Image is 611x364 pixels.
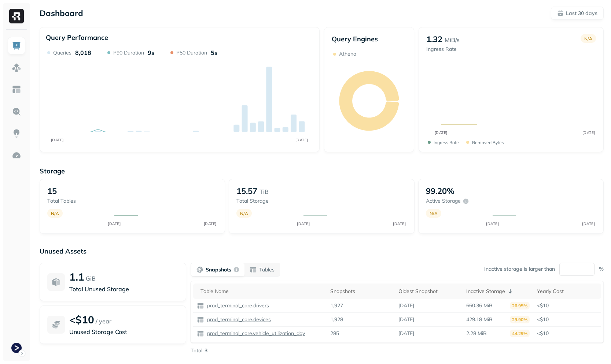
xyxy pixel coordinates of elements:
[398,316,414,323] p: [DATE]
[69,285,178,293] p: Total Unused Storage
[510,302,530,309] p: 26.95%
[12,85,21,94] img: Asset Explorer
[466,302,493,309] p: 660.36 MiB
[69,270,84,283] p: 1.1
[330,316,343,323] p: 1,928
[466,288,505,295] p: Inactive Storage
[47,186,57,196] p: 15
[240,211,248,216] p: N/A
[204,302,269,309] a: prod_terminal_core.drivers
[510,316,530,323] p: 29.90%
[295,138,308,142] tspan: [DATE]
[430,211,438,216] p: N/A
[197,302,204,309] img: table
[566,10,597,17] p: Last 30 days
[398,302,414,309] p: [DATE]
[339,50,356,57] p: Athena
[197,316,204,323] img: table
[551,7,604,20] button: Last 30 days
[69,327,178,336] p: Unused Storage Cost
[330,330,339,337] p: 285
[510,330,530,337] p: 44.29%
[582,130,595,135] tspan: [DATE]
[426,186,454,196] p: 99.20%
[205,347,207,354] p: 3
[426,198,461,204] p: Active storage
[197,330,204,337] img: table
[206,316,271,323] p: prod_terminal_core.devices
[584,36,592,41] p: N/A
[537,316,597,323] p: <$10
[435,130,448,135] tspan: [DATE]
[12,63,21,72] img: Assets
[108,221,121,226] tspan: [DATE]
[260,187,269,196] p: TiB
[46,33,108,42] p: Query Performance
[11,343,22,353] img: Terminal
[12,129,21,138] img: Insights
[259,266,275,273] p: Tables
[206,302,269,309] p: prod_terminal_core.drivers
[297,221,310,226] tspan: [DATE]
[9,9,24,23] img: Ryft
[40,247,604,255] p: Unused Assets
[426,34,442,44] p: 1.32
[40,167,604,175] p: Storage
[200,288,323,295] div: Table Name
[434,140,459,145] p: Ingress Rate
[75,49,91,56] p: 8,018
[204,221,217,226] tspan: [DATE]
[51,211,59,216] p: N/A
[47,198,107,204] p: Total tables
[148,49,154,56] p: 9s
[537,330,597,337] p: <$10
[176,49,207,56] p: P50 Duration
[53,49,71,56] p: Queries
[40,8,83,18] p: Dashboard
[69,313,94,326] p: <$10
[486,221,499,226] tspan: [DATE]
[12,107,21,116] img: Query Explorer
[445,35,460,44] p: MiB/s
[204,316,271,323] a: prod_terminal_core.devices
[236,186,257,196] p: 15.57
[472,140,504,145] p: Removed bytes
[51,138,64,142] tspan: [DATE]
[12,151,21,160] img: Optimization
[537,302,597,309] p: <$10
[211,49,217,56] p: 5s
[466,316,493,323] p: 429.18 MiB
[12,41,21,50] img: Dashboard
[332,35,407,43] p: Query Engines
[330,302,343,309] p: 1,927
[398,288,459,295] div: Oldest Snapshot
[398,330,414,337] p: [DATE]
[537,288,597,295] div: Yearly Cost
[236,198,296,204] p: Total storage
[113,49,144,56] p: P90 Duration
[393,221,406,226] tspan: [DATE]
[484,266,555,273] p: Inactive storage is larger than
[466,330,487,337] p: 2.28 MiB
[206,330,305,337] p: prod_terminal_core.vehicle_utilization_day
[599,266,604,273] p: %
[191,347,202,354] p: Total
[204,330,305,337] a: prod_terminal_core.vehicle_utilization_day
[426,46,460,53] p: Ingress Rate
[206,266,231,273] p: Snapshots
[96,317,111,326] p: / year
[330,288,391,295] div: Snapshots
[582,221,595,226] tspan: [DATE]
[86,274,96,283] p: GiB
